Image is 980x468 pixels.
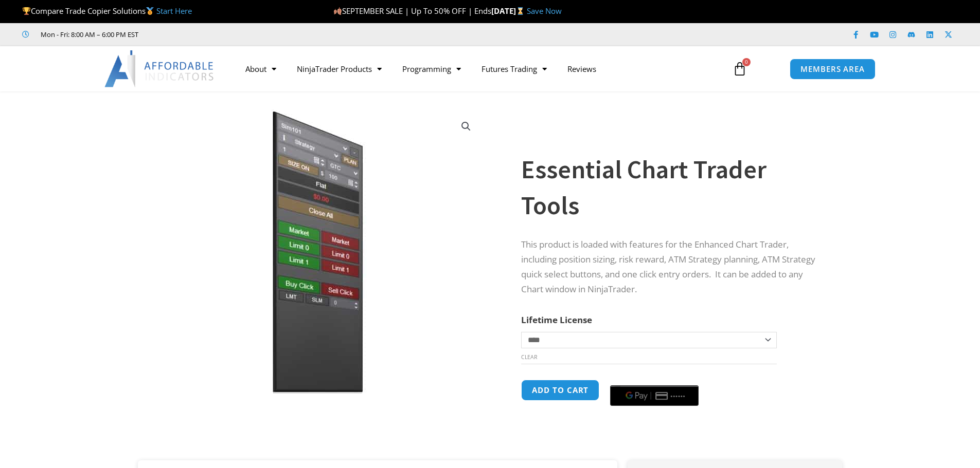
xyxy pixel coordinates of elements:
iframe: Secure payment input frame [608,378,701,379]
img: Essential Chart Trader Tools | Affordable Indicators – NinjaTrader [152,109,483,394]
a: Start Here [156,6,192,16]
a: MEMBERS AREA [790,59,876,80]
a: Save Now [527,6,562,16]
a: Programming [392,57,471,81]
span: SEPTEMBER SALE | Up To 50% OFF | Ends [333,6,491,16]
a: Reviews [557,57,607,81]
img: 🥇 [146,7,154,15]
a: NinjaTrader Products [287,57,392,81]
img: 🍂 [334,7,342,15]
strong: [DATE] [491,6,527,16]
iframe: Customer reviews powered by Trustpilot [153,29,307,40]
img: ⌛ [516,7,524,15]
text: •••••• [671,392,687,399]
nav: Menu [235,57,721,81]
button: Buy with GPay [610,385,699,406]
label: Lifetime License [521,314,592,326]
button: Add to cart [521,380,599,401]
h1: Essential Chart Trader Tools [521,152,822,223]
a: View full-screen image gallery [457,117,475,136]
span: Compare Trade Copier Solutions [22,6,192,16]
p: This product is loaded with features for the Enhanced Chart Trader, including position sizing, ri... [521,237,822,297]
a: 0 [717,54,762,84]
a: About [235,57,287,81]
img: 🏆 [23,7,30,15]
a: Futures Trading [471,57,557,81]
a: Clear options [521,353,537,361]
img: LogoAI | Affordable Indicators – NinjaTrader [104,50,215,87]
span: 0 [742,58,751,66]
span: MEMBERS AREA [800,65,865,73]
span: Mon - Fri: 8:00 AM – 6:00 PM EST [38,28,138,41]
